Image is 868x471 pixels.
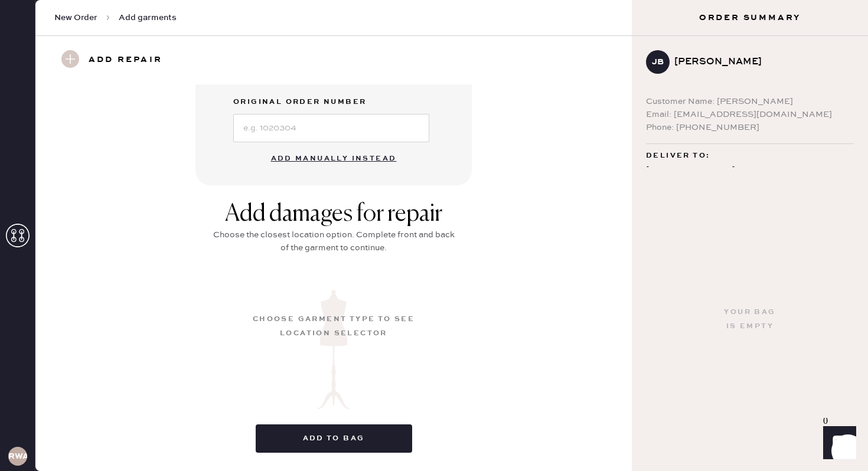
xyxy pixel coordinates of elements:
h3: Add repair [89,50,162,70]
h3: Order Summary [632,12,868,24]
span: Deliver to: [646,149,710,163]
div: Phone: [PHONE_NUMBER] [646,121,854,134]
div: Your bag is empty [724,305,775,333]
div: Choose the closest location option. Complete front and back of the garment to continue. [210,228,458,254]
div: Email: [EMAIL_ADDRESS][DOMAIN_NAME] [646,108,854,121]
h3: JB [652,58,664,66]
iframe: Front Chat [812,418,863,469]
div: Choose garment type to see location selector [251,312,416,341]
img: Select garment type [318,290,350,409]
div: [PERSON_NAME] [674,55,844,69]
div: Add damages for repair [210,200,458,228]
div: Customer Name: [PERSON_NAME] [646,95,854,108]
h3: RWA [8,452,27,460]
button: Add to bag [256,424,412,453]
label: Original Order Number [233,95,429,109]
button: Add manually instead [264,147,404,171]
input: e.g. 1020304 [233,114,429,142]
span: New Order [54,12,97,24]
div: [STREET_ADDRESS] [GEOGRAPHIC_DATA] , NY 11249 [646,163,854,192]
span: Add garments [119,12,177,24]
